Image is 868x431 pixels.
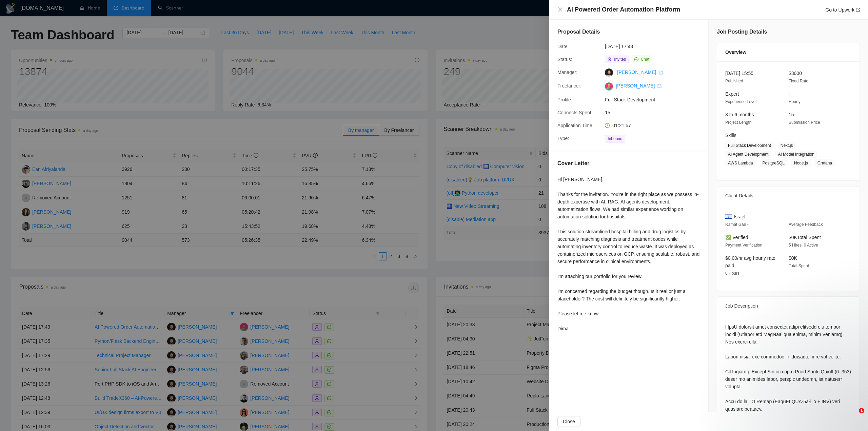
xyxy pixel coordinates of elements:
span: Profile: [557,97,572,102]
span: export [659,71,663,75]
span: Full Stack Development [605,96,707,103]
span: Total Spent [789,263,809,268]
span: [DATE] 17:43 [605,43,707,50]
span: Type: [557,136,569,141]
a: [PERSON_NAME] export [616,83,662,89]
span: $3000 [789,71,802,76]
span: Published [725,79,743,83]
div: Hi [PERSON_NAME], Thanks for the invitation. You're in the right place as we possess in-depth exp... [557,176,700,332]
span: Next.js [778,142,796,149]
span: export [657,84,662,88]
span: Node.js [791,159,811,167]
span: ✅ Verified [725,235,748,240]
button: Close [557,416,580,427]
span: $0K [789,255,797,261]
a: Go to Upworkexport [825,7,860,13]
h5: Cover Letter [557,159,589,168]
h4: AI Powered Order Automation Platform [567,5,680,14]
span: Skills [725,133,736,138]
span: 01:21:57 [612,123,631,128]
img: c1eXUdwHc_WaOcbpPFtMJupqop6zdMumv1o7qBBEoYRQ7Y2b-PMuosOa1Pnj0gGm9V [605,82,613,91]
span: Status: [557,57,572,62]
span: Freelancer: [557,83,581,89]
span: 0 Hours [725,271,739,276]
span: user-add [608,57,612,61]
img: 🇮🇱 [725,213,732,220]
span: close [557,7,563,12]
span: Expert [725,91,739,97]
span: PostgreSQL [760,159,787,167]
span: 1 [859,408,864,413]
span: [DATE] 15:55 [725,71,753,76]
span: Manager: [557,70,577,75]
span: $0K Total Spent [789,235,821,240]
span: 3 to 6 months [725,112,754,117]
div: Client Details [725,187,851,205]
a: [PERSON_NAME] export [617,70,663,75]
span: - [789,214,790,219]
span: message [634,57,638,61]
span: Experience Level [725,99,756,104]
span: Full Stack Development [725,142,774,149]
span: Payment Verification [725,243,762,248]
span: $0.00/hr avg hourly rate paid [725,255,775,268]
span: Inbound [605,135,625,142]
span: clock-circle [605,123,610,128]
button: Close [557,7,563,13]
span: AI Model Integration [775,151,817,158]
span: Connects Spent: [557,110,593,115]
span: 15 [605,109,707,116]
span: Invited [614,57,626,62]
span: AWS Lambda [725,159,756,167]
span: Hourly [789,99,801,104]
span: Average Feedback [789,222,823,227]
span: AI Agent Development [725,151,771,158]
span: 5 Hires, 0 Active [789,243,818,248]
span: Fixed Rate [789,79,808,83]
span: 15 [789,112,794,117]
span: - [789,91,790,97]
span: Date: [557,44,569,49]
span: export [856,8,860,12]
h5: Job Posting Details [717,28,767,36]
span: Application Time: [557,123,594,128]
span: Grafana [815,159,835,167]
span: Project Length [725,120,751,125]
span: Israel [734,213,745,220]
h5: Proposal Details [557,28,600,36]
iframe: Intercom live chat [845,408,861,424]
span: Ramat Gan - [725,222,749,227]
span: Overview [725,48,746,56]
span: Submission Price [789,120,820,125]
span: Chat [641,57,649,62]
span: Close [563,418,575,425]
div: Job Description [725,297,851,315]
